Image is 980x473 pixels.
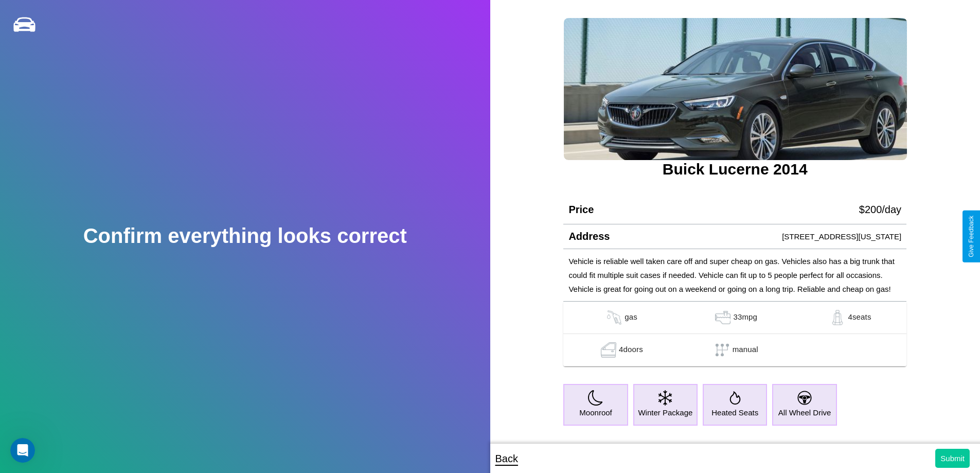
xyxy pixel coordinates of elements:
[733,310,757,325] p: 33 mpg
[968,216,975,257] div: Give Feedback
[625,310,637,325] p: gas
[568,254,901,296] p: Vehicle is reliable well taken care off and super cheap on gas. Vehicles also has a big trunk tha...
[827,310,848,325] img: gas
[10,438,35,463] iframe: Intercom live chat
[782,230,901,243] p: [STREET_ADDRESS][US_STATE]
[495,449,518,468] p: Back
[598,342,619,358] img: gas
[568,231,610,242] h4: Address
[604,310,625,325] img: gas
[619,342,643,358] p: 4 doors
[638,406,692,419] p: Winter Package
[733,342,758,358] p: manual
[563,302,906,366] table: simple table
[563,161,906,178] h3: Buick Lucerne 2014
[848,310,871,325] p: 4 seats
[859,200,901,219] p: $ 200 /day
[579,406,612,419] p: Moonroof
[711,406,758,419] p: Heated Seats
[778,406,831,419] p: All Wheel Drive
[568,204,594,216] h4: Price
[712,310,733,325] img: gas
[83,224,407,248] h2: Confirm everything looks correct
[935,449,970,468] button: Submit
